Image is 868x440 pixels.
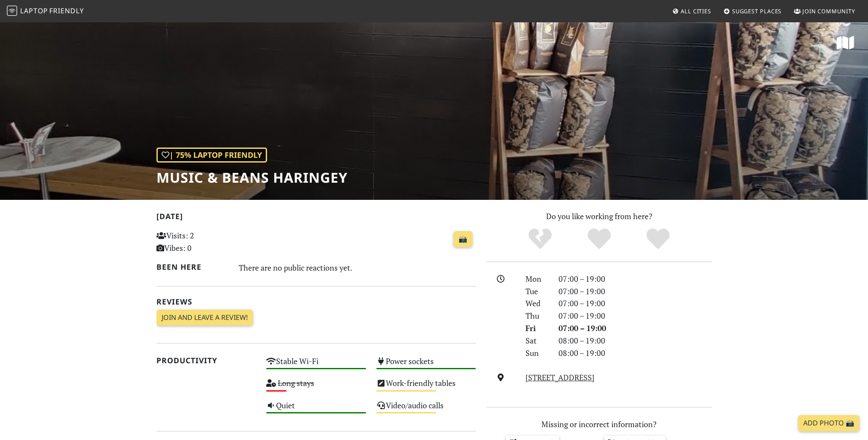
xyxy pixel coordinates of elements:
[570,227,629,251] div: Yes
[553,347,717,359] div: 08:00 – 19:00
[156,212,476,224] h2: [DATE]
[371,376,481,398] div: Work-friendly tables
[669,3,715,19] a: All Cities
[156,169,348,186] h1: Music & Beans Haringey
[681,7,711,15] span: All Cities
[156,356,256,365] h2: Productivity
[553,310,717,322] div: 07:00 – 19:00
[156,262,229,271] h2: Been here
[487,418,712,431] p: Missing or incorrect information?
[156,310,253,326] a: Join and leave a review!
[49,6,84,15] span: Friendly
[520,297,553,310] div: Wed
[278,378,314,388] s: Long stays
[261,398,371,420] div: Quiet
[520,347,553,359] div: Sun
[553,297,717,310] div: 07:00 – 19:00
[454,231,472,247] a: 📸
[520,285,553,298] div: Tue
[520,335,553,347] div: Sat
[7,6,17,16] img: LaptopFriendly
[553,322,717,335] div: 07:00 – 19:00
[720,3,785,19] a: Suggest Places
[156,297,476,306] h2: Reviews
[261,354,371,376] div: Stable Wi-Fi
[526,372,595,383] a: [STREET_ADDRESS]
[732,7,782,15] span: Suggest Places
[239,261,476,274] div: There are no public reactions yet.
[628,227,688,251] div: Definitely!
[20,6,48,15] span: Laptop
[520,322,553,335] div: Fri
[511,227,570,251] div: No
[798,415,859,431] a: Add Photo 📸
[553,273,717,285] div: 07:00 – 19:00
[553,335,717,347] div: 08:00 – 19:00
[156,148,267,163] div: | 75% Laptop Friendly
[371,354,481,376] div: Power sockets
[553,285,717,298] div: 07:00 – 19:00
[7,4,84,19] a: LaptopFriendly LaptopFriendly
[802,7,855,15] span: Join Community
[156,229,256,254] p: Visits: 2 Vibes: 0
[790,3,859,19] a: Join Community
[520,310,553,322] div: Thu
[371,398,481,420] div: Video/audio calls
[487,210,712,223] p: Do you like working from here?
[520,273,553,285] div: Mon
